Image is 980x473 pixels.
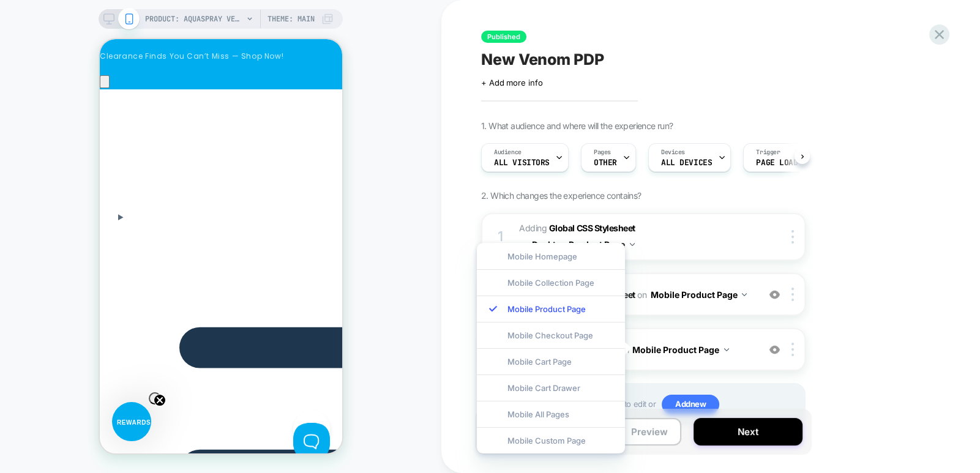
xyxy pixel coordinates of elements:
div: Mobile All Pages [477,401,625,427]
div: 1 [495,225,507,249]
span: on [637,287,646,302]
button: Mobile Product Page [650,286,747,304]
b: Global CSS Stylesheet [549,223,635,233]
span: Published [481,31,526,43]
img: down arrow [742,293,747,296]
button: Desktop Product Page [532,236,635,253]
span: 2. Which changes the experience contains? [481,190,641,201]
img: down arrow [724,348,729,351]
span: All Visitors [494,158,550,167]
span: Audience [494,148,522,157]
span: Page Load [756,158,798,167]
img: crossed eye [769,289,780,300]
div: Mobile Custom Page [477,427,625,453]
div: Mobile Cart Drawer [477,374,625,401]
div: Mobile Homepage [477,243,625,269]
span: Pages [594,148,611,157]
button: Mobile Product Page [632,341,729,359]
span: New Venom PDP [481,50,604,69]
span: Add new [662,395,719,414]
div: Mobile Cart Page [477,348,625,374]
button: Close teaser [49,353,61,365]
img: close [791,230,794,244]
img: close [791,343,794,356]
span: Hover on a section in order to edit or [525,395,798,414]
div: Mobile Checkout Page [477,322,625,348]
span: Theme: MAIN [267,9,315,29]
div: Mobile Collection Page [477,269,625,296]
span: Adding [519,341,752,359]
span: 1. What audience and where will the experience run? [481,121,673,131]
div: REWARDSClose teaser [12,363,51,402]
img: crossed eye [769,345,780,355]
span: OTHER [594,158,617,167]
iframe: Toggle Customer Support [193,384,230,420]
img: close [791,288,794,301]
span: ALL DEVICES [661,158,712,167]
span: REWARDS [17,380,51,387]
img: blue checkmark [489,305,497,313]
div: Mobile Product Page [477,296,625,322]
button: Next [694,418,802,445]
span: Devices [661,148,685,157]
span: PRODUCT: AquaSpray Venom Hybrid Carbon Water Fed Window Cleaning Pole – 50% Carbon & 50% Fiberglass [145,9,243,29]
span: Adding [519,220,752,253]
span: Adding [519,286,752,304]
button: Preview [618,418,681,445]
span: + Add more info [481,78,542,88]
img: down arrow [630,243,635,246]
span: Trigger [756,148,780,157]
